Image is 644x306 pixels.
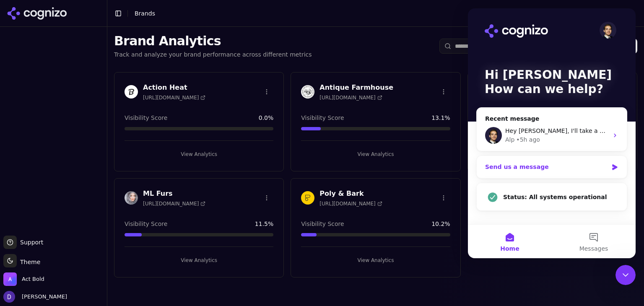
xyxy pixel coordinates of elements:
img: Poly & Bark [301,191,314,205]
span: Home [32,237,51,243]
span: [PERSON_NAME] [18,293,67,301]
span: Visibility Score [301,220,344,228]
span: [URL][DOMAIN_NAME] [143,200,205,207]
span: [URL][DOMAIN_NAME] [143,94,205,101]
img: ML Furs [125,191,138,205]
button: View Analytics [125,254,273,267]
button: View Analytics [301,254,450,267]
h1: Brand Analytics [114,34,312,49]
span: 13.1 % [431,114,450,122]
h3: Poly & Bark [319,189,382,199]
img: David White [3,291,15,303]
span: 10.2 % [431,220,450,228]
img: Antique Farmhouse [301,85,314,99]
button: View Analytics [301,148,450,161]
span: [URL][DOMAIN_NAME] [319,200,382,207]
button: Open user button [3,291,67,303]
span: Visibility Score [125,220,167,228]
span: Act Bold [22,275,44,283]
nav: breadcrumb [135,9,155,18]
span: 11.5 % [255,220,273,228]
span: [URL][DOMAIN_NAME] [319,94,382,101]
h3: Antique Farmhouse [319,83,393,93]
h3: Action Heat [143,83,205,93]
iframe: Intercom live chat [468,8,636,258]
iframe: Intercom live chat [615,265,636,285]
span: Support [17,238,43,246]
div: Send us a message [17,154,140,163]
img: Action Heat [125,85,138,99]
div: Send us a message [8,147,159,170]
span: Messages [112,237,140,243]
div: • 5h ago [48,127,72,136]
span: Theme [17,259,40,265]
div: Status: All systems operational [9,175,159,203]
span: Visibility Score [301,114,344,122]
div: Alp [37,127,47,136]
span: Hey [PERSON_NAME], I'll take a deeper look and share my findings [37,119,234,126]
h3: ML Furs [143,189,205,199]
button: Messages [84,216,168,250]
button: Open organization switcher [3,272,44,286]
img: Act Bold [3,272,17,286]
span: 0.0 % [259,114,274,122]
p: Track and analyze your brand performance across different metrics [114,50,312,59]
button: View Analytics [125,148,273,161]
span: Visibility Score [125,114,167,122]
div: Status: All systems operational [35,184,151,193]
span: Brands [135,10,155,17]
